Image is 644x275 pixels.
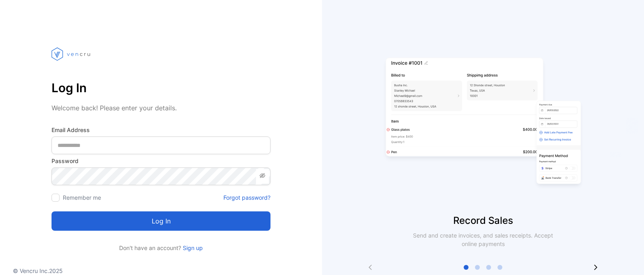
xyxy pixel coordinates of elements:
[322,213,644,228] p: Record Sales
[52,103,270,113] p: Welcome back! Please enter your details.
[52,211,270,231] button: Log in
[52,126,270,134] label: Email Address
[52,244,270,252] p: Don't have an account?
[63,194,101,201] label: Remember me
[406,231,560,248] p: Send and create invoices, and sales receipts. Accept online payments
[52,78,270,97] p: Log In
[52,32,92,76] img: vencru logo
[181,244,203,251] a: Sign up
[223,193,270,202] a: Forgot password?
[52,157,270,165] label: Password
[382,32,584,213] img: slider image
